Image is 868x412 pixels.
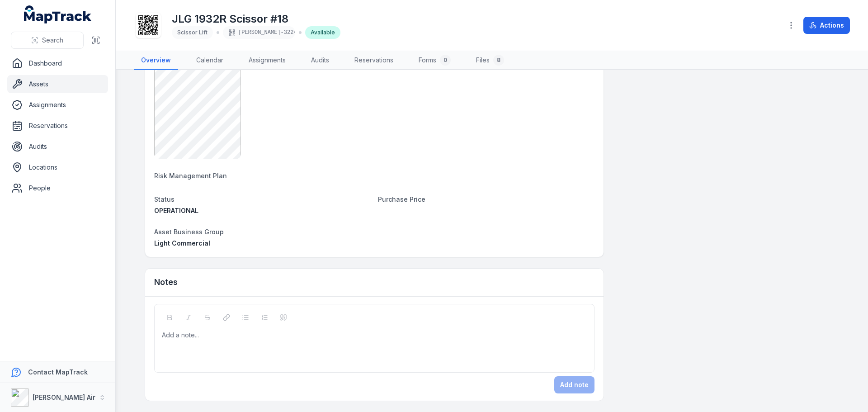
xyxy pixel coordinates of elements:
[177,29,208,36] span: Scissor Lift
[440,55,451,66] div: 0
[304,51,336,70] a: Audits
[134,51,178,70] a: Overview
[378,195,425,203] span: Purchase Price
[223,26,295,39] div: [PERSON_NAME]-3224
[28,368,88,376] strong: Contact MapTrack
[469,51,511,70] a: Files8
[154,207,198,214] span: OPERATIONAL
[7,117,108,135] a: Reservations
[154,195,175,203] span: Status
[305,26,340,39] div: Available
[7,137,108,156] a: Audits
[241,51,293,70] a: Assignments
[154,228,224,236] span: Asset Business Group
[493,55,504,66] div: 8
[7,96,108,114] a: Assignments
[347,51,401,70] a: Reservations
[7,75,108,93] a: Assets
[154,276,178,289] h3: Notes
[411,51,458,70] a: Forms0
[24,5,92,24] a: MapTrack
[154,172,227,180] span: Risk Management Plan
[7,54,108,72] a: Dashboard
[154,239,210,247] span: Light Commercial
[172,12,340,26] h1: JLG 1932R Scissor #18
[7,179,108,197] a: People
[803,17,850,34] button: Actions
[11,32,84,49] button: Search
[189,51,231,70] a: Calendar
[33,393,95,401] strong: [PERSON_NAME] Air
[42,36,63,45] span: Search
[7,158,108,176] a: Locations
